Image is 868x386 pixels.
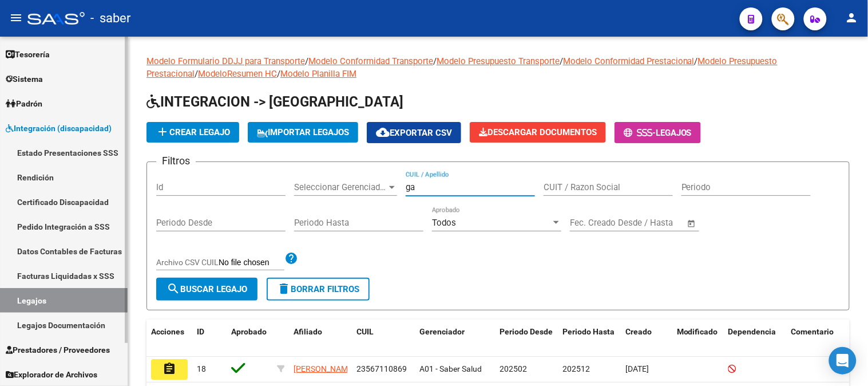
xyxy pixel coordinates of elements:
span: Tesorería [6,48,50,61]
span: Integración (discapacidad) [6,122,112,135]
span: [PERSON_NAME] [294,364,355,373]
span: [DATE] [625,364,649,373]
button: Buscar Legajo [156,278,257,301]
a: Modelo Conformidad Prestacional [563,56,695,66]
mat-icon: delete [277,282,291,296]
input: Archivo CSV CUIL [219,258,284,268]
mat-icon: menu [9,11,23,25]
span: INTEGRACION -> [GEOGRAPHIC_DATA] [146,94,403,110]
datatable-header-cell: Afiliado [289,320,352,357]
span: Explorador de Archivos [6,368,97,381]
mat-icon: assignment [162,362,176,376]
span: Legajos [656,128,692,138]
a: Modelo Presupuesto Transporte [437,56,560,66]
span: Crear Legajo [156,127,230,137]
span: Aprobado [231,327,267,336]
button: Descargar Documentos [470,122,606,143]
mat-icon: cloud_download [376,125,390,139]
mat-icon: add [156,125,169,139]
datatable-header-cell: Gerenciador [415,320,495,357]
datatable-header-cell: CUIL [352,320,415,357]
span: Padrón [6,97,42,110]
button: -Legajos [615,122,701,143]
span: CUIL [356,327,374,336]
span: Periodo Hasta [562,327,615,336]
span: 202512 [562,364,590,373]
input: Fecha fin [627,218,682,228]
datatable-header-cell: Creado [621,320,672,357]
span: Sistema [6,73,43,85]
span: Gerenciador [419,327,465,336]
span: 18 [197,364,206,373]
button: Crear Legajo [146,122,239,143]
span: - saber [90,6,130,31]
span: Acciones [151,327,184,336]
span: Prestadores / Proveedores [6,344,110,356]
a: Modelo Formulario DDJJ para Transporte [146,56,305,66]
datatable-header-cell: Acciones [146,320,192,357]
mat-icon: search [167,282,180,296]
h3: Filtros [156,153,196,169]
mat-icon: person [845,11,859,25]
span: Archivo CSV CUIL [156,258,219,267]
datatable-header-cell: Periodo Desde [495,320,558,357]
a: Modelo Conformidad Transporte [308,56,433,66]
button: Exportar CSV [367,122,461,143]
span: A01 - Saber Salud [419,364,482,373]
span: Periodo Desde [500,327,553,336]
span: 23567110869 [356,364,407,373]
span: ID [197,327,204,336]
span: Descargar Documentos [479,127,597,137]
span: Modificado [677,327,718,336]
datatable-header-cell: Modificado [672,320,724,357]
span: - [624,128,656,138]
span: 202502 [500,364,527,373]
mat-icon: help [284,251,298,265]
span: Exportar CSV [376,128,452,138]
span: Buscar Legajo [167,284,247,294]
div: Open Intercom Messenger [829,347,857,375]
button: Open calendar [685,217,699,230]
datatable-header-cell: Aprobado [227,320,272,357]
datatable-header-cell: Comentario [787,320,855,357]
span: Creado [625,327,652,336]
datatable-header-cell: ID [192,320,227,357]
span: Dependencia [728,327,776,336]
span: Borrar Filtros [277,284,359,294]
input: Fecha inicio [570,218,616,228]
button: IMPORTAR LEGAJOS [248,122,358,143]
a: ModeloResumen HC [198,69,277,79]
span: Comentario [791,327,834,336]
datatable-header-cell: Dependencia [724,320,787,357]
span: Afiliado [294,327,322,336]
datatable-header-cell: Periodo Hasta [558,320,621,357]
span: Seleccionar Gerenciador [294,182,387,192]
span: IMPORTAR LEGAJOS [257,127,349,137]
a: Modelo Planilla FIM [280,69,356,79]
span: Todos [432,218,456,228]
button: Borrar Filtros [267,278,370,301]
